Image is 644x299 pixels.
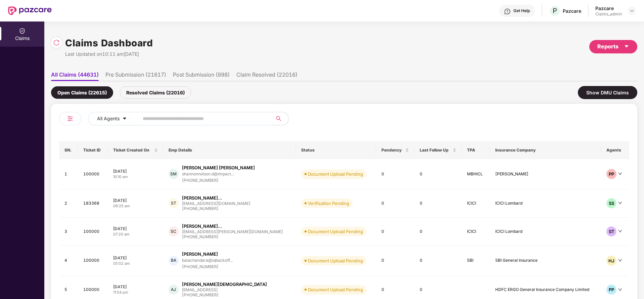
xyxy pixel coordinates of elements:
span: Last Follow Up [420,147,451,153]
div: [DATE] [113,284,157,290]
div: [PERSON_NAME]... [182,195,222,201]
span: caret-down [122,116,127,122]
div: 07:20 am [113,231,157,237]
div: [DATE] [113,226,157,231]
td: 3 [59,218,78,246]
div: AJ [169,285,179,295]
div: [EMAIL_ADDRESS] [182,288,267,292]
div: SS [606,198,616,208]
div: [DATE] [113,198,157,203]
img: svg+xml;base64,PHN2ZyBpZD0iUmVsb2FkLTMyeDMyIiB4bWxucz0iaHR0cDovL3d3dy53My5vcmcvMjAwMC9zdmciIHdpZH... [53,39,60,46]
td: 0 [414,189,462,218]
td: 183368 [78,189,108,218]
th: Status [296,141,376,159]
div: [PERSON_NAME][DEMOGRAPHIC_DATA] [182,281,267,288]
td: ICICI Lombard [490,189,601,218]
th: SN. [59,141,78,159]
div: 10:10 am [113,174,157,180]
span: down [618,288,622,292]
td: 0 [414,159,462,189]
th: Emp Details [163,141,296,159]
div: Resolved Claims (22016) [120,86,191,99]
img: svg+xml;base64,PHN2ZyBpZD0iQ2xhaW0iIHhtbG5zPSJodHRwOi8vd3d3LnczLm9yZy8yMDAwL3N2ZyIgd2lkdGg9IjIwIi... [19,28,26,34]
div: PP [606,285,616,295]
li: Post Submission (998) [173,71,230,81]
div: BA [169,256,179,266]
div: Claims_admin [595,11,622,17]
div: Pazcare [563,8,581,14]
button: search [272,112,289,125]
th: Ticket Created On [108,141,163,159]
td: 100000 [78,218,108,246]
th: Agents [601,141,629,159]
div: [PERSON_NAME]... [182,223,222,229]
td: 0 [376,246,414,276]
span: All Agents [97,115,120,122]
span: down [618,201,622,205]
div: [PHONE_NUMBER] [182,234,283,240]
img: svg+xml;base64,PHN2ZyBpZD0iRHJvcGRvd24tMzJ4MzIiIHhtbG5zPSJodHRwOi8vd3d3LnczLm9yZy8yMDAwL3N2ZyIgd2... [629,8,635,13]
td: 0 [414,246,462,276]
div: 09:25 am [113,203,157,209]
div: SM [169,169,179,179]
div: [EMAIL_ADDRESS][DOMAIN_NAME] [182,201,250,206]
div: [PERSON_NAME] [PERSON_NAME] [182,165,255,171]
span: down [618,258,622,262]
div: Get Help [513,8,530,13]
div: [DATE] [113,168,157,174]
span: Ticket Created On [113,147,152,153]
img: New Pazcare Logo [8,6,52,15]
td: SBI [462,246,490,276]
div: Document Upload Pending [308,286,363,293]
div: PP [606,169,616,179]
div: [DATE] [113,255,157,261]
div: Show DMU Claims [578,86,637,99]
div: [PHONE_NUMBER] [182,177,255,184]
li: Claim Resolved (22016) [236,71,297,81]
th: TPA [462,141,490,159]
td: 100000 [78,246,108,276]
span: down [618,172,622,176]
span: down [618,229,622,233]
div: [PHONE_NUMBER] [182,206,250,212]
div: HJ [606,256,616,266]
td: ICICI Lombard [490,218,601,246]
td: 0 [376,159,414,189]
span: Pendency [381,147,404,153]
div: balachandara@iqbackoff... [182,258,233,262]
td: 2 [59,189,78,218]
div: [PERSON_NAME] [182,251,218,257]
img: svg+xml;base64,PHN2ZyB4bWxucz0iaHR0cDovL3d3dy53My5vcmcvMjAwMC9zdmciIHdpZHRoPSIyNCIgaGVpZ2h0PSIyNC... [66,115,74,123]
td: 100000 [78,159,108,189]
div: ST [606,226,616,237]
td: SBI General Insurance [490,246,601,276]
div: Document Upload Pending [308,257,363,264]
td: MBHICL [462,159,490,189]
div: Pazcare [595,5,622,11]
div: Document Upload Pending [308,171,363,177]
div: ST [169,198,179,208]
div: Document Upload Pending [308,228,363,235]
span: caret-down [624,44,629,49]
span: P [553,7,557,15]
div: Open Claims (22615) [51,86,113,99]
img: svg+xml;base64,PHN2ZyBpZD0iSGVscC0zMngzMiIgeG1sbnM9Imh0dHA6Ly93d3cudzMub3JnLzIwMDAvc3ZnIiB3aWR0aD... [504,8,511,15]
th: Ticket ID [78,141,108,159]
th: Insurance Company [490,141,601,159]
li: Pre Submission (21617) [105,71,166,81]
div: shannonnelson.d@impact... [182,172,234,176]
td: 1 [59,159,78,189]
td: 4 [59,246,78,276]
button: All Agentscaret-down [88,112,141,125]
li: All Claims (44631) [51,71,99,81]
div: 05:02 am [113,261,157,266]
td: [PERSON_NAME] [490,159,601,189]
th: Pendency [376,141,414,159]
div: Verification Pending [308,200,349,207]
td: 0 [376,189,414,218]
div: SC [169,226,179,237]
th: Last Follow Up [414,141,462,159]
h1: Claims Dashboard [65,36,153,50]
div: [PHONE_NUMBER] [182,292,267,298]
td: ICICI [462,189,490,218]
